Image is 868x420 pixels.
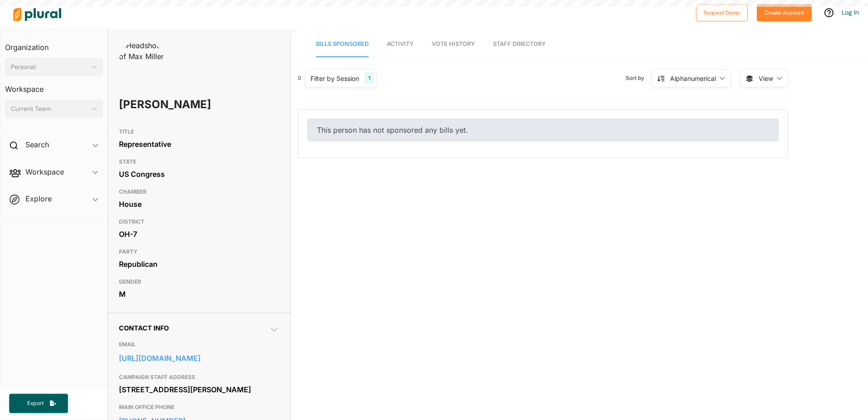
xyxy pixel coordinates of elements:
[119,167,280,181] div: US Congress
[387,40,414,47] span: Activity
[5,76,103,96] h3: Workspace
[119,324,169,332] span: Contact Info
[119,372,280,383] h3: CAMPAIGN STAFF ADDRESS
[119,287,280,301] div: M
[842,8,859,16] a: Log In
[316,40,369,47] span: Bills Sponsored
[119,339,280,350] h3: EMAIL
[119,126,280,137] h3: TITLE
[119,276,280,287] h3: GENDER
[365,72,374,84] div: 1
[119,186,280,197] h3: CHAMBER
[757,4,812,21] button: Create Account
[119,40,164,62] img: Headshot of Max Miller
[25,140,49,150] h2: Search
[298,74,301,82] div: 0
[626,74,651,82] span: Sort by
[759,74,773,83] span: View
[432,40,475,47] span: Vote History
[11,62,88,72] div: Personal
[119,402,280,413] h3: MAIN OFFICE PHONE
[119,137,280,151] div: Representative
[119,197,280,211] div: House
[119,91,215,118] h1: [PERSON_NAME]
[493,31,546,57] a: Staff Directory
[757,7,812,17] a: Create Account
[311,74,359,83] div: Filter by Session
[5,34,103,54] h3: Organization
[119,383,280,396] div: [STREET_ADDRESS][PERSON_NAME]
[316,31,369,57] a: Bills Sponsored
[119,227,280,241] div: OH-7
[119,246,280,257] h3: PARTY
[307,119,779,141] div: This person has not sponsored any bills yet.
[9,394,68,413] button: Export
[11,104,88,114] div: Current Team
[387,31,414,57] a: Activity
[21,400,50,407] span: Export
[119,216,280,227] h3: DISTRICT
[696,7,748,17] a: Request Demo
[670,74,716,83] div: Alphanumerical
[696,4,748,21] button: Request Demo
[119,351,280,365] a: [URL][DOMAIN_NAME]
[119,156,280,167] h3: STATE
[119,257,280,271] div: Republican
[432,31,475,57] a: Vote History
